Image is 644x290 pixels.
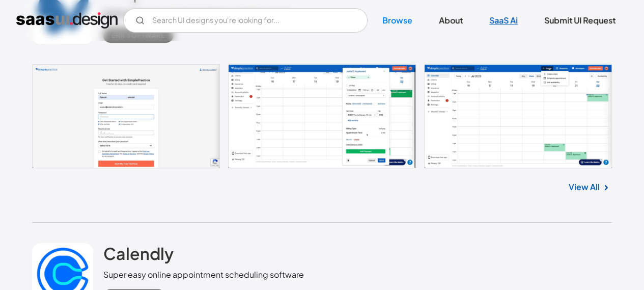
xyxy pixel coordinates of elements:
a: home [16,12,118,29]
a: Calendly [103,243,174,269]
h2: Calendly [103,243,174,263]
input: Search UI designs you're looking for... [123,8,368,33]
div: Super easy online appointment scheduling software [103,269,304,281]
a: Browse [370,9,425,32]
a: SaaS Ai [477,9,530,32]
form: Email Form [123,8,368,33]
a: View All [569,181,600,193]
a: Submit UI Request [532,9,628,32]
a: About [427,9,475,32]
